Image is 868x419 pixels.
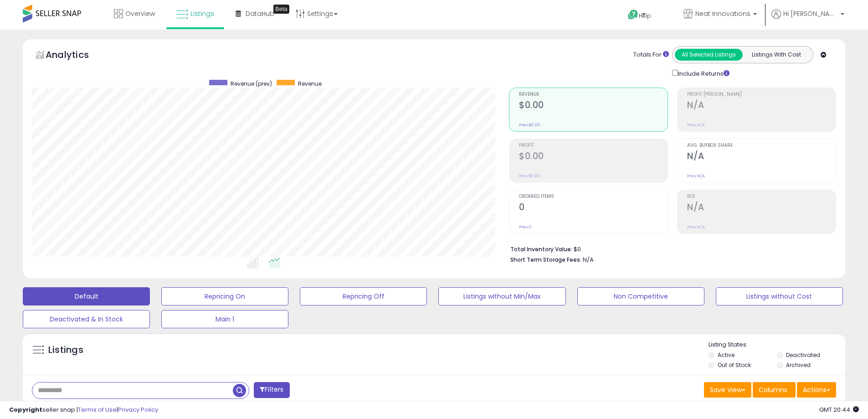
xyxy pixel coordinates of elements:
[819,405,859,414] span: 2025-10-7 20:44 GMT
[786,351,820,359] label: Deactivated
[687,151,836,163] h2: N/A
[627,9,639,21] i: Get Help
[519,151,668,163] h2: $0.00
[48,344,83,357] h5: Listings
[687,224,705,230] small: Prev: N/A
[709,341,845,349] p: Listing States:
[519,92,668,97] span: Revenue
[742,49,810,61] button: Listings With Cost
[633,51,669,59] div: Totals For
[300,287,427,305] button: Repricing Off
[687,92,836,97] span: Profit [PERSON_NAME]
[786,361,811,369] label: Archived
[759,385,787,394] span: Columns
[687,122,705,128] small: Prev: N/A
[519,143,668,148] span: Profit
[519,194,668,199] span: Ordered Items
[753,382,796,398] button: Columns
[687,100,836,112] h2: N/A
[231,80,272,88] span: Revenue (prev)
[639,12,651,20] span: Help
[519,224,532,230] small: Prev: 0
[246,9,274,18] span: DataHub
[254,382,289,398] button: Filters
[125,9,155,18] span: Overview
[438,287,565,305] button: Listings without Min/Max
[695,9,750,18] span: Neat Innovations
[687,173,705,179] small: Prev: N/A
[583,255,594,264] span: N/A
[23,310,150,328] button: Deactivated & In Stock
[687,194,836,199] span: ROI
[665,68,740,78] div: Include Returns
[771,9,844,30] a: Hi [PERSON_NAME]
[519,122,540,128] small: Prev: $0.00
[783,9,838,18] span: Hi [PERSON_NAME]
[797,382,836,398] button: Actions
[519,173,540,179] small: Prev: $0.00
[718,361,751,369] label: Out of Stock
[46,48,107,63] h5: Analytics
[23,287,150,305] button: Default
[687,143,836,148] span: Avg. Buybox Share
[687,202,836,214] h2: N/A
[298,80,322,88] span: Revenue
[118,405,158,414] a: Privacy Policy
[161,310,288,328] button: Main 1
[519,100,668,112] h2: $0.00
[190,9,214,18] span: Listings
[78,405,117,414] a: Terms of Use
[273,5,289,14] div: Tooltip anchor
[718,351,734,359] label: Active
[510,256,581,264] b: Short Term Storage Fees:
[716,287,843,305] button: Listings without Cost
[675,49,743,61] button: All Selected Listings
[704,382,751,398] button: Save View
[510,243,829,254] li: $0
[577,287,704,305] button: Non Competitive
[519,202,668,214] h2: 0
[510,245,572,253] b: Total Inventory Value:
[621,2,669,30] a: Help
[161,287,288,305] button: Repricing On
[9,405,42,414] strong: Copyright
[9,406,158,414] div: seller snap | |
